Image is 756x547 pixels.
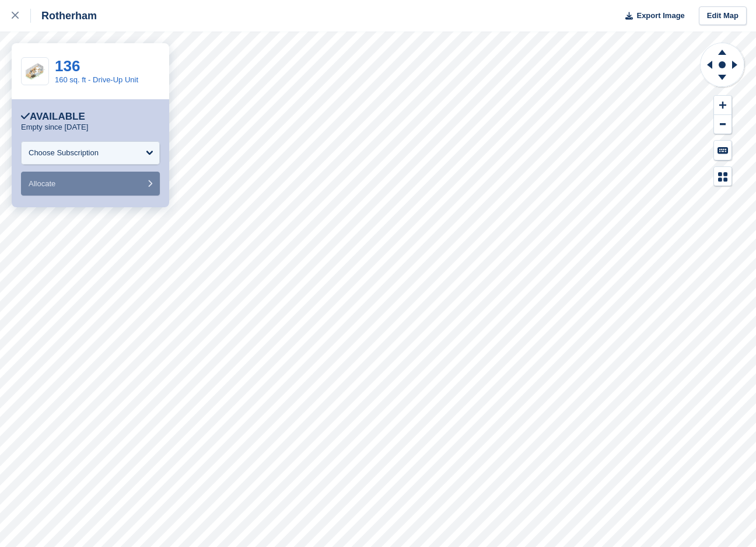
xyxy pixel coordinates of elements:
span: Export Image [636,10,684,22]
button: Export Image [618,6,685,26]
span: Allocate [29,179,55,188]
a: 136 [55,57,80,75]
button: Zoom Out [714,115,731,134]
button: Map Legend [714,167,731,186]
div: Available [21,111,85,123]
button: Keyboard Shortcuts [714,141,731,160]
img: SCA-160sqft.jpg [22,62,48,81]
a: 160 sq. ft - Drive-Up Unit [55,75,138,84]
button: Zoom In [714,96,731,115]
div: Rotherham [31,9,97,23]
button: Allocate [21,172,160,196]
div: Choose Subscription [29,147,99,159]
p: Empty since [DATE] [21,123,88,132]
a: Edit Map [699,6,747,26]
